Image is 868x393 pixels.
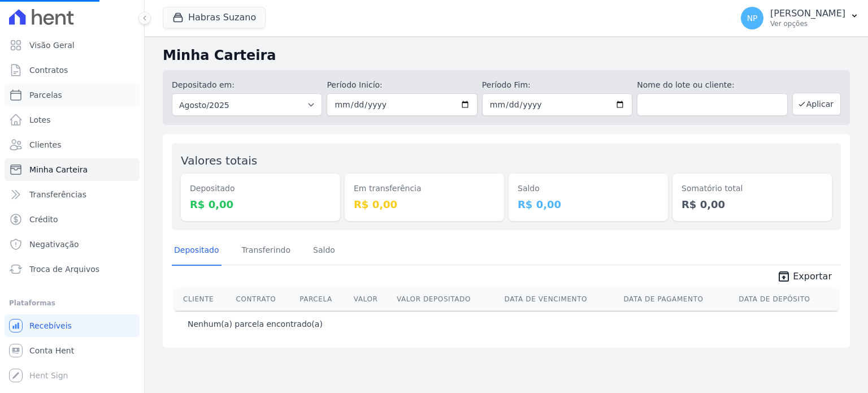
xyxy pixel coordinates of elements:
a: Conta Hent [5,339,140,362]
p: Nenhum(a) parcela encontrado(a) [188,318,323,330]
i: unarchive [777,270,791,283]
a: Depositado [172,236,222,266]
a: Visão Geral [5,34,140,57]
span: Negativação [29,239,79,250]
th: Data de Vencimento [500,288,619,310]
a: Contratos [5,59,140,81]
span: Lotes [29,114,51,126]
a: Parcelas [5,84,140,106]
dt: Somatório total [682,183,823,195]
a: Clientes [5,133,140,156]
span: NP [747,14,758,22]
dd: R$ 0,00 [354,197,495,212]
dd: R$ 0,00 [518,197,659,212]
a: Transferindo [240,236,293,266]
th: Data de Depósito [734,288,839,310]
dt: Saldo [518,183,659,195]
label: Nome do lote ou cliente: [637,79,787,91]
th: Contrato [232,288,296,310]
span: Clientes [29,139,61,150]
a: Recebíveis [5,314,140,337]
button: Aplicar [792,93,841,115]
span: Visão Geral [29,40,75,51]
span: Troca de Arquivos [29,264,99,275]
label: Período Inicío: [327,79,477,91]
label: Valores totais [181,154,257,167]
th: Valor [349,288,392,310]
button: Habras Suzano [163,7,266,28]
button: NP [PERSON_NAME] Ver opções [732,2,868,34]
label: Período Fim: [482,79,632,91]
a: Minha Carteira [5,158,140,181]
th: Valor Depositado [392,288,500,310]
span: Parcelas [29,89,62,101]
span: Conta Hent [29,345,74,356]
a: Negativação [5,233,140,256]
th: Parcela [295,288,349,310]
h2: Minha Carteira [163,45,850,66]
span: Minha Carteira [29,164,88,175]
a: Transferências [5,183,140,206]
th: Cliente [174,288,232,310]
span: Recebíveis [29,320,72,331]
th: Data de Pagamento [619,288,734,310]
p: Ver opções [770,19,845,28]
dd: R$ 0,00 [682,197,823,212]
a: Lotes [5,109,140,131]
dt: Em transferência [354,183,495,195]
p: [PERSON_NAME] [770,8,845,19]
a: Crédito [5,208,140,231]
span: Exportar [793,270,832,283]
span: Crédito [29,214,58,225]
a: Troca de Arquivos [5,258,140,280]
dt: Depositado [190,183,331,195]
span: Transferências [29,189,86,200]
label: Depositado em: [172,80,235,89]
a: unarchive Exportar [768,270,841,286]
span: Contratos [29,64,68,76]
div: Plataformas [9,296,135,310]
dd: R$ 0,00 [190,197,331,212]
a: Saldo [311,236,337,266]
